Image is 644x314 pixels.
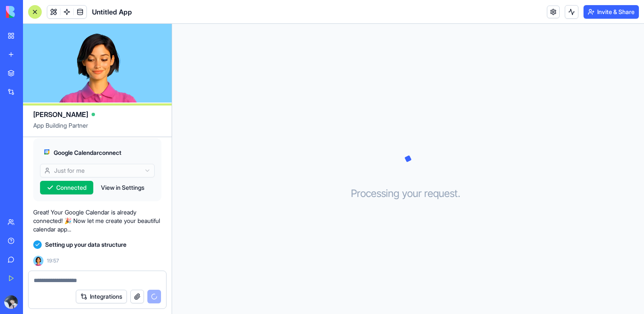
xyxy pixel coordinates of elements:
span: . [458,187,460,200]
img: ACg8ocL_Dnjr8TxgQPnpVlVHprRiBLKWqrOFd4ukz7MzdVd5deIoOVc=s96-c [4,295,18,309]
button: Integrations [76,290,127,303]
span: Untitled App [92,7,132,17]
span: [PERSON_NAME] [33,109,88,120]
span: Google Calendar connect [54,148,121,157]
button: View in Settings [97,181,149,194]
span: Setting up your data structure [45,240,126,249]
img: Ella_00000_wcx2te.png [33,256,43,266]
img: logo [6,6,59,18]
button: Invite & Share [584,5,639,19]
h3: Processing your request [351,187,466,200]
span: 19:57 [47,257,59,264]
p: Great! Your Google Calendar is already connected! 🎉 Now let me create your beautiful calendar app... [33,208,161,234]
span: Connected [56,183,86,192]
span: App Building Partner [33,121,161,137]
img: googlecalendar [43,148,50,155]
button: Connected [40,181,93,194]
